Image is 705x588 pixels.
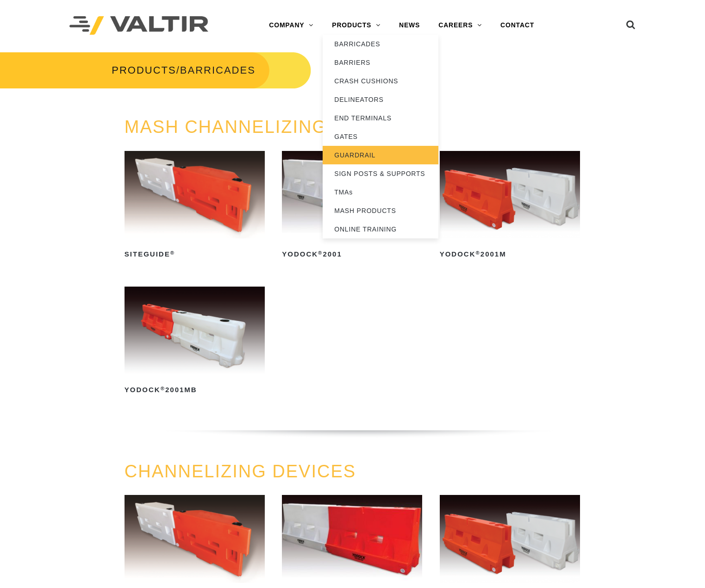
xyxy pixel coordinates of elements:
[323,183,438,201] a: TMAs
[69,16,208,35] img: Valtir
[125,382,265,397] h2: Yodock 2001MB
[282,151,422,262] a: Yodock®2001
[125,287,265,397] a: Yodock®2001MB
[323,220,438,238] a: ONLINE TRAINING
[260,16,323,35] a: COMPANY
[323,90,438,109] a: DELINEATORS
[282,495,422,582] img: Yodock 2001 Water Filled Barrier and Barricade
[323,201,438,220] a: MASH PRODUCTS
[318,250,323,256] sup: ®
[112,64,176,76] a: PRODUCTS
[476,250,480,256] sup: ®
[125,117,417,137] a: MASH CHANNELIZING DEVICES
[170,250,175,256] sup: ®
[323,35,438,53] a: BARRICADES
[125,462,356,481] a: CHANNELIZING DEVICES
[323,127,438,146] a: GATES
[323,146,438,164] a: GUARDRAIL
[323,72,438,90] a: CRASH CUSHIONS
[180,64,256,76] span: BARRICADES
[282,247,422,262] h2: Yodock 2001
[323,53,438,72] a: BARRIERS
[323,16,390,35] a: PRODUCTS
[323,109,438,127] a: END TERMINALS
[282,151,422,238] img: Yodock 2001 Water Filled Barrier and Barricade
[491,16,543,35] a: CONTACT
[161,386,165,391] sup: ®
[440,247,580,262] h2: Yodock 2001M
[125,151,265,262] a: SiteGuide®
[440,151,580,262] a: Yodock®2001M
[390,16,429,35] a: NEWS
[323,164,438,183] a: SIGN POSTS & SUPPORTS
[429,16,491,35] a: CAREERS
[125,247,265,262] h2: SiteGuide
